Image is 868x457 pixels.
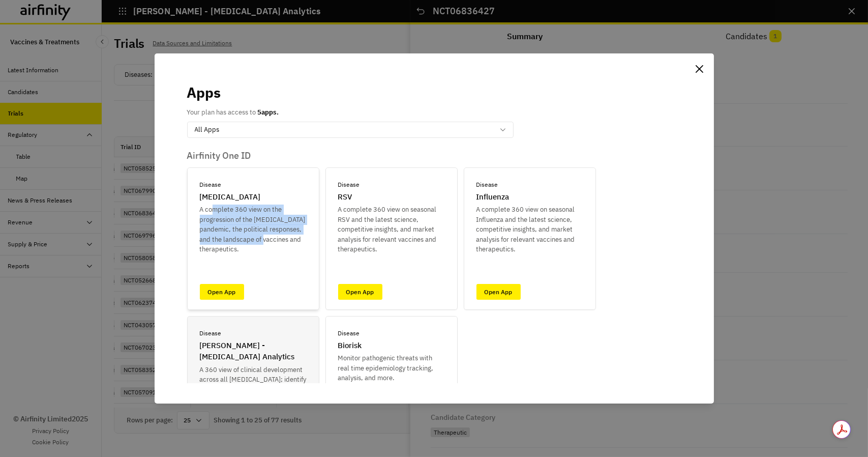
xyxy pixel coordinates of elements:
[338,191,352,203] p: RSV
[338,340,362,352] p: Biorisk
[200,329,222,338] p: Disease
[476,180,498,189] p: Disease
[338,180,360,189] p: Disease
[338,284,382,300] a: Open App
[338,329,360,338] p: Disease
[476,284,521,300] a: Open App
[200,365,307,415] p: A 360 view of clinical development across all [MEDICAL_DATA]; identify opportunities and track ch...
[692,61,708,77] button: Close
[200,340,307,363] p: [PERSON_NAME] - [MEDICAL_DATA] Analytics
[200,205,307,254] p: A complete 360 view on the progression of the [MEDICAL_DATA] pandemic, the political responses, a...
[187,150,681,161] p: Airfinity One ID
[187,82,221,103] p: Apps
[195,125,220,135] p: All Apps
[258,108,279,117] b: 5 apps.
[200,180,222,189] p: Disease
[187,107,279,118] p: Your plan has access to
[338,353,445,383] p: Monitor pathogenic threats with real time epidemiology tracking, analysis, and more.
[200,284,244,300] a: Open App
[200,191,261,203] p: [MEDICAL_DATA]
[476,191,510,203] p: Influenza
[338,205,445,254] p: A complete 360 view on seasonal RSV and the latest science, competitive insights, and market anal...
[476,205,583,254] p: A complete 360 view on seasonal Influenza and the latest science, competitive insights, and marke...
